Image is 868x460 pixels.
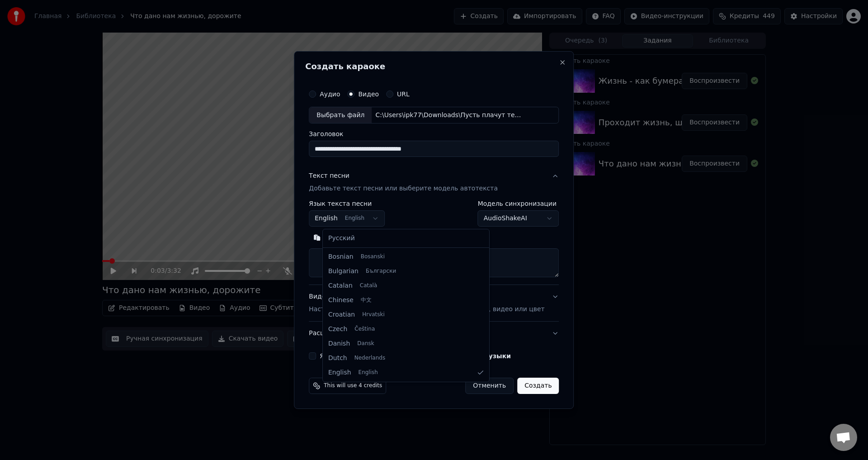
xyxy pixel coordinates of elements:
[328,281,353,290] span: Catalan
[354,355,385,362] span: Nederlands
[362,311,385,318] span: Hrvatski
[328,354,347,363] span: Dutch
[328,368,351,377] span: English
[328,325,347,334] span: Czech
[328,267,359,276] span: Bulgarian
[328,339,350,348] span: Danish
[359,369,378,376] span: English
[361,253,385,261] span: Bosanski
[328,234,355,243] span: Русский
[328,252,354,261] span: Bosnian
[357,340,374,347] span: Dansk
[328,296,354,305] span: Chinese
[361,297,372,304] span: 中文
[328,310,355,319] span: Croatian
[366,268,396,275] span: Български
[360,282,377,289] span: Català
[354,326,375,333] span: Čeština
